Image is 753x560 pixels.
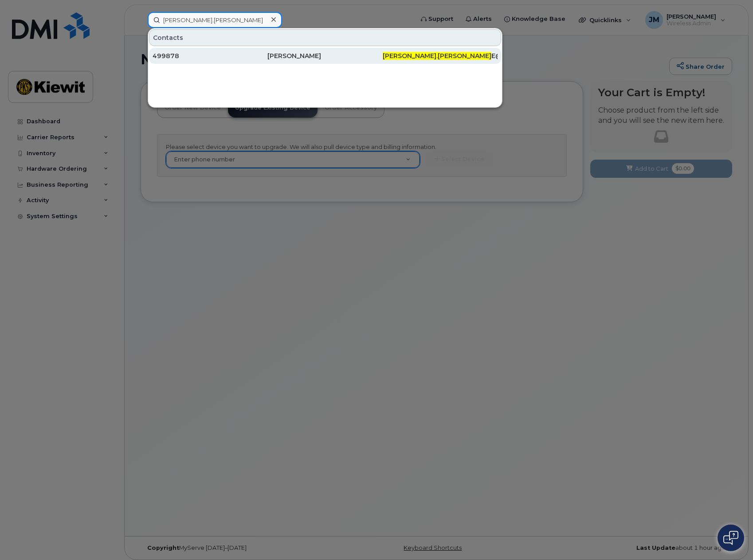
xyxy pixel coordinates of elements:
div: 499878 [153,51,267,60]
div: E@[PERSON_NAME][DOMAIN_NAME] [383,51,498,60]
img: Open chat [723,531,738,545]
div: [PERSON_NAME] [267,51,382,60]
span: [PERSON_NAME].[PERSON_NAME] [383,52,491,60]
a: 499878[PERSON_NAME][PERSON_NAME].[PERSON_NAME]E@[PERSON_NAME][DOMAIN_NAME] [149,48,501,64]
div: Contacts [149,29,501,46]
